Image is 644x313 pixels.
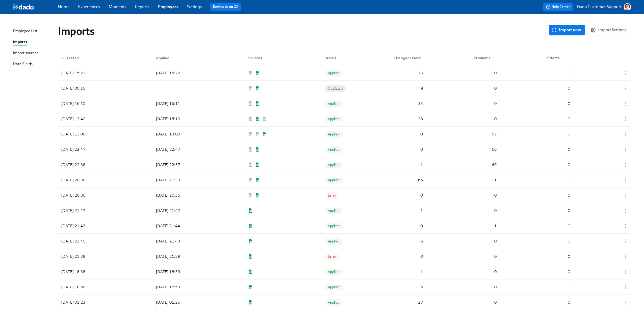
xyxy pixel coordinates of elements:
[323,55,347,61] div: Status
[391,116,425,122] div: 38
[58,264,631,279] a: [DATE] 18:38[DATE] 18:39Google SheetsApplied100
[248,300,253,304] img: Google Sheets
[58,127,631,142] div: [DATE] 13:08[DATE] 13:08Google Sheets (inactive)Google Sheets (inactive)Google SheetsApplied0670
[545,268,572,275] div: 0
[471,131,499,137] div: 67
[471,207,499,214] div: 0
[58,218,631,233] div: [DATE] 21:43[DATE] 21:44Google SheetsApplied010
[59,55,107,61] div: Created
[58,157,631,172] a: [DATE] 22:36[DATE] 22:37Google Sheets (inactive)Google SheetsApplied1660
[59,299,107,305] div: [DATE] 01:23
[58,81,631,96] a: [DATE] 00:16Google Sheets (inactive)Google SheetsOutdated900
[58,65,631,81] a: [DATE] 15:21[DATE] 15:22Google Sheets (inactive)Google SheetsApplied1300
[154,55,200,61] div: Applied
[248,71,253,75] img: Google Sheets (inactive)
[391,253,425,260] div: 0
[545,253,572,260] div: 0
[13,50,54,57] a: Import sources
[391,177,425,183] div: 66
[248,147,253,152] img: Google Sheets (inactive)
[213,4,238,10] a: Review us on G2
[545,177,572,183] div: 0
[154,223,200,229] div: [DATE] 21:44
[58,234,631,249] div: [DATE] 21:40[DATE] 21:43Google SheetsApplied600
[58,96,631,111] div: [DATE] 16:10[DATE] 16:11Google Sheets (inactive)Google SheetsApplied3300
[325,209,343,213] span: Applied
[154,70,200,76] div: [DATE] 15:22
[471,238,499,244] div: 0
[545,192,572,198] div: 0
[325,117,343,121] span: Applied
[154,116,200,122] div: [DATE] 15:10
[58,249,631,264] a: [DATE] 21:39[DATE] 21:39Google SheetsError000
[255,163,260,167] img: Google Sheets
[58,111,631,127] a: [DATE] 13:40[DATE] 15:10Google Sheets (inactive)Google SheetsGoogle Sheets (inactive)Applied3800
[59,207,107,214] div: [DATE] 21:47
[545,55,572,61] div: Effects
[391,207,425,214] div: 1
[59,284,107,290] div: [DATE] 18:58
[545,100,572,107] div: 0
[325,239,343,243] span: Applied
[325,163,343,167] span: Applied
[391,70,425,76] div: 13
[59,192,107,198] div: [DATE] 20:36
[244,53,276,63] div: Sources
[248,270,253,274] img: Google Sheets
[587,25,631,35] button: Import Settings
[325,178,343,182] span: Applied
[248,254,253,259] img: Google Sheets
[58,234,631,249] a: [DATE] 21:40[DATE] 21:43Google SheetsApplied600
[59,223,107,229] div: [DATE] 21:43
[154,299,200,305] div: [DATE] 01:25
[471,55,499,61] div: Problems
[58,111,631,126] div: [DATE] 13:40[DATE] 15:10Google Sheets (inactive)Google SheetsGoogle Sheets (inactive)Applied3800
[59,100,107,107] div: [DATE] 16:10
[248,239,253,243] img: Google Sheets
[391,268,425,275] div: 1
[255,117,260,121] img: Google Sheets
[325,224,343,228] span: Applied
[391,284,425,290] div: 5
[325,86,346,90] span: Outdated
[255,193,260,197] img: Google Sheets
[58,65,631,80] div: [DATE] 15:21[DATE] 15:22Google Sheets (inactive)Google SheetsApplied1300
[58,81,631,96] div: [DATE] 00:16Google Sheets (inactive)Google SheetsOutdated900
[545,284,572,290] div: 0
[58,25,94,38] h1: Imports
[471,284,499,290] div: 0
[545,85,572,91] div: 0
[545,238,572,244] div: 0
[59,177,107,183] div: [DATE] 20:38
[154,192,200,198] div: [DATE] 20:36
[154,131,200,137] div: [DATE] 13:08
[187,4,202,9] a: Settings
[325,270,343,274] span: Applied
[325,285,343,289] span: Applied
[13,61,54,68] a: Data Fields
[255,101,260,106] img: Google Sheets
[391,85,425,91] div: 9
[248,193,253,197] img: Google Sheets (inactive)
[262,117,267,121] img: Google Sheets (inactive)
[391,161,425,168] div: 1
[471,192,499,198] div: 0
[248,132,253,136] img: Google Sheets (inactive)
[391,223,425,229] div: 0
[255,147,260,152] img: Google Sheets
[248,86,253,90] img: Google Sheets (inactive)
[13,39,27,46] div: Imports
[13,4,58,10] a: dado
[58,279,631,295] a: [DATE] 18:58[DATE] 18:59Google SheetsApplied500
[246,55,276,61] div: Sources
[58,203,631,218] div: [DATE] 21:47[DATE] 21:47Google SheetsApplied100
[546,4,570,10] span: Help Center
[58,157,631,172] div: [DATE] 22:36[DATE] 22:37Google Sheets (inactive)Google SheetsApplied1660
[59,85,107,91] div: [DATE] 00:16
[59,161,107,168] div: [DATE] 22:36
[154,161,200,168] div: [DATE] 22:37
[255,178,260,182] img: Google Sheets
[471,299,499,305] div: 0
[320,53,347,63] div: Status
